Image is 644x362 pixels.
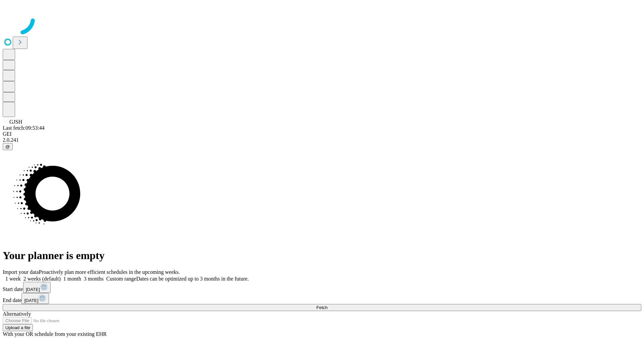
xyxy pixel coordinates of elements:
[316,305,327,310] span: Fetch
[5,144,10,149] span: @
[3,249,641,262] h1: Your planner is empty
[106,276,136,282] span: Custom range
[21,293,49,304] button: [DATE]
[3,293,641,304] div: End date
[23,276,61,282] span: 2 weeks (default)
[9,119,22,125] span: GJSH
[3,125,45,131] span: Last fetch: 09:53:44
[3,282,641,293] div: Start date
[26,287,40,292] span: [DATE]
[3,269,39,275] span: Import your data
[3,304,641,311] button: Fetch
[3,137,641,143] div: 2.0.241
[84,276,104,282] span: 3 months
[3,143,13,150] button: @
[3,324,33,331] button: Upload a file
[136,276,249,282] span: Dates can be optimized up to 3 months in the future.
[3,311,31,317] span: Alternatively
[63,276,81,282] span: 1 month
[3,331,107,337] span: With your OR schedule from your existing EHR
[23,282,51,293] button: [DATE]
[39,269,180,275] span: Proactively plan more efficient schedules in the upcoming weeks.
[5,276,21,282] span: 1 week
[24,298,38,303] span: [DATE]
[3,131,641,137] div: GEI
